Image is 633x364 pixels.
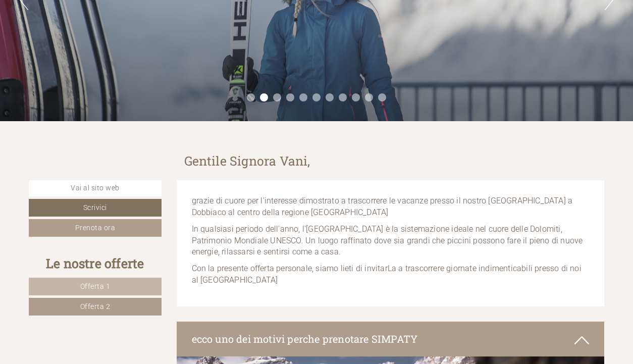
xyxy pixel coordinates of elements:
a: Vai al sito web [29,180,162,196]
span: Offerta 1 [80,282,111,290]
div: [DATE] [181,8,217,25]
p: Con la presente offerta personale, siamo lieti di invitarLa a trascorrere giornate indimenticabil... [192,263,590,286]
button: Invia [350,266,398,284]
p: grazie di cuore per l'interesse dimostrato a trascorrere le vacanze presso il nostro [GEOGRAPHIC_... [192,195,590,219]
h1: Gentile Signora Vani, [184,154,310,168]
div: Hotel Simpaty [16,30,156,38]
small: 12:55 [16,49,156,57]
p: In qualsiasi periodo dell'anno, l'[GEOGRAPHIC_DATA] è la sistemazione ideale nel cuore delle Dolo... [192,224,590,258]
span: Offerta 2 [80,302,111,310]
div: Le nostre offerte [29,254,162,273]
div: Buon giorno, come possiamo aiutarla? [8,28,161,59]
div: ecco uno dei motivi perche prenotare SIMPATY [177,322,605,356]
a: Prenota ora [29,219,162,237]
a: Scrivici [29,199,162,217]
